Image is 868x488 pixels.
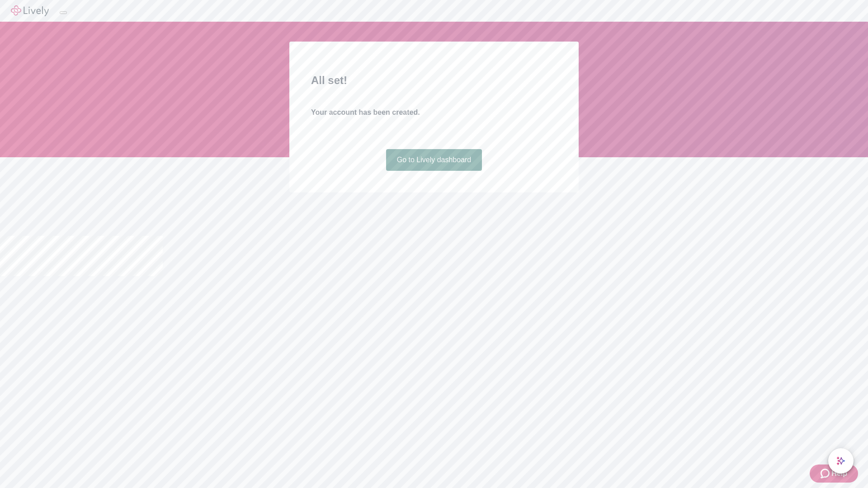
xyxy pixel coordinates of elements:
[60,11,67,14] button: Log out
[810,465,858,483] button: Zendesk support iconHelp
[11,5,49,16] img: Lively
[828,448,854,474] button: chat
[821,468,831,479] svg: Zendesk support icon
[836,456,845,465] svg: Lively AI Assistant
[386,149,482,171] a: Go to Lively dashboard
[311,107,557,118] h4: Your account has been created.
[831,468,847,479] span: Help
[311,72,557,89] h2: All set!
